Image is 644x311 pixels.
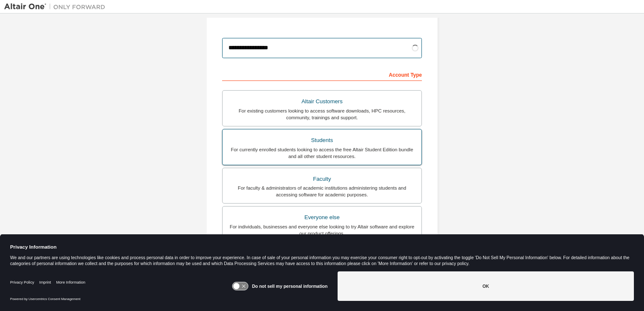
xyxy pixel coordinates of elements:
[228,173,416,185] div: Faculty
[228,96,416,107] div: Altair Customers
[4,3,110,11] img: Altair One
[228,185,416,198] div: For faculty & administrators of academic institutions administering students and accessing softwa...
[222,67,422,81] div: Account Type
[228,146,416,160] div: For currently enrolled students looking to access the free Altair Student Edition bundle and all ...
[228,134,416,146] div: Students
[228,223,416,237] div: For individuals, businesses and everyone else looking to try Altair software and explore our prod...
[228,107,416,121] div: For existing customers looking to access software downloads, HPC resources, community, trainings ...
[228,212,416,223] div: Everyone else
